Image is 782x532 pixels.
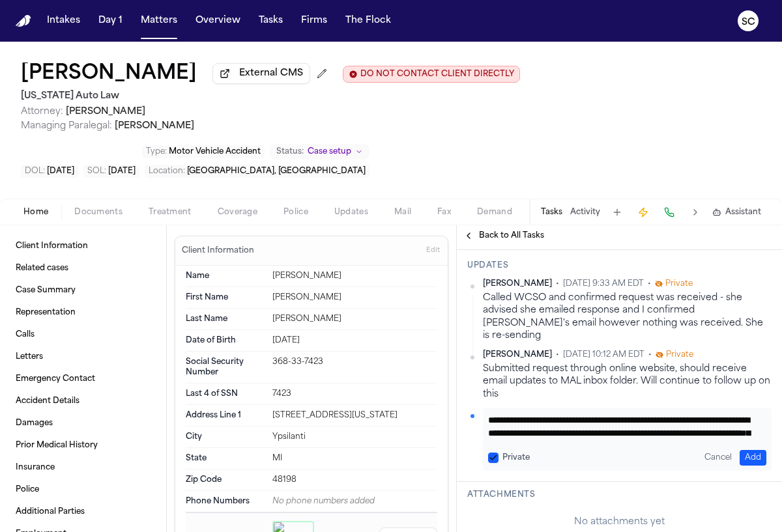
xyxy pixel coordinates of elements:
[10,369,156,389] a: Emergency Contact
[272,271,437,281] div: [PERSON_NAME]
[218,207,257,217] span: Coverage
[25,167,45,175] span: DOL :
[308,147,351,157] span: Case setup
[83,165,139,178] button: Edit SOL: 2028-05-12
[541,207,562,217] button: Tasks
[149,167,185,175] span: Location :
[276,147,304,157] span: Status:
[343,66,520,83] button: Edit client contact restriction
[437,207,451,217] span: Fax
[145,165,369,178] button: Edit Location: Belleville, MI
[272,389,437,399] div: 7423
[186,357,265,378] dt: Social Security Number
[340,9,396,33] button: The Flock
[10,324,156,345] a: Calls
[149,207,192,217] span: Treatment
[136,9,182,33] button: Matters
[272,410,437,421] div: [STREET_ADDRESS][US_STATE]
[283,207,308,217] span: Police
[146,148,167,156] span: Type :
[725,207,761,217] span: Assistant
[10,501,156,522] a: Additional Parties
[74,207,123,217] span: Documents
[10,236,156,257] a: Client Information
[477,207,512,217] span: Demand
[467,260,772,271] h3: Updates
[10,391,156,412] a: Accident Details
[608,203,626,221] button: Add Task
[212,63,310,84] button: External CMS
[394,207,411,217] span: Mail
[253,9,288,33] button: Tasks
[10,413,156,434] a: Damages
[483,279,552,289] span: [PERSON_NAME]
[334,207,368,217] span: Updates
[186,475,265,485] dt: Zip Code
[186,453,265,464] dt: State
[272,475,437,485] div: 48198
[272,314,437,324] div: [PERSON_NAME]
[563,350,644,360] span: [DATE] 10:12 AM EDT
[272,453,437,464] div: MI
[502,453,530,463] label: Private
[360,69,514,79] span: DO NOT CONTACT CLIENT DIRECTLY
[712,207,761,217] button: Assistant
[186,496,250,507] span: Phone Numbers
[563,279,644,289] span: [DATE] 9:33 AM EDT
[187,167,366,175] span: [GEOGRAPHIC_DATA], [GEOGRAPHIC_DATA]
[21,107,63,117] span: Attorney:
[457,231,551,241] button: Back to All Tasks
[93,9,128,33] button: Day 1
[186,410,265,421] dt: Address Line 1
[21,63,197,86] h1: [PERSON_NAME]
[648,350,652,360] span: •
[570,207,600,217] button: Activity
[10,302,156,323] a: Representation
[699,450,737,466] button: Cancel
[296,9,332,33] button: Firms
[16,15,31,27] a: Home
[169,148,261,156] span: Motor Vehicle Accident
[556,350,559,360] span: •
[186,314,265,324] dt: Last Name
[634,203,652,221] button: Create Immediate Task
[186,335,265,346] dt: Date of Birth
[10,258,156,279] a: Related cases
[47,167,74,175] span: [DATE]
[272,357,437,367] div: 368-33-7423
[21,121,112,131] span: Managing Paralegal:
[179,245,257,256] h3: Client Information
[467,516,772,529] div: No attachments yet
[467,490,772,500] h3: Attachments
[108,167,136,175] span: [DATE]
[666,350,693,360] span: Private
[10,346,156,367] a: Letters
[186,292,265,303] dt: First Name
[21,165,78,178] button: Edit DOL: 2025-05-12
[272,432,437,442] div: Ypsilanti
[740,450,766,466] button: Add
[66,107,145,117] span: [PERSON_NAME]
[42,9,85,33] button: Intakes
[270,144,369,160] button: Change status from Case setup
[272,335,437,346] div: [DATE]
[426,246,440,255] span: Edit
[422,240,444,261] button: Edit
[10,280,156,301] a: Case Summary
[10,435,156,456] a: Prior Medical History
[186,271,265,281] dt: Name
[21,89,520,104] h2: [US_STATE] Auto Law
[186,389,265,399] dt: Last 4 of SSN
[87,167,106,175] span: SOL :
[190,9,246,33] button: Overview
[23,207,48,217] span: Home
[142,145,265,158] button: Edit Type: Motor Vehicle Accident
[272,292,437,303] div: [PERSON_NAME]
